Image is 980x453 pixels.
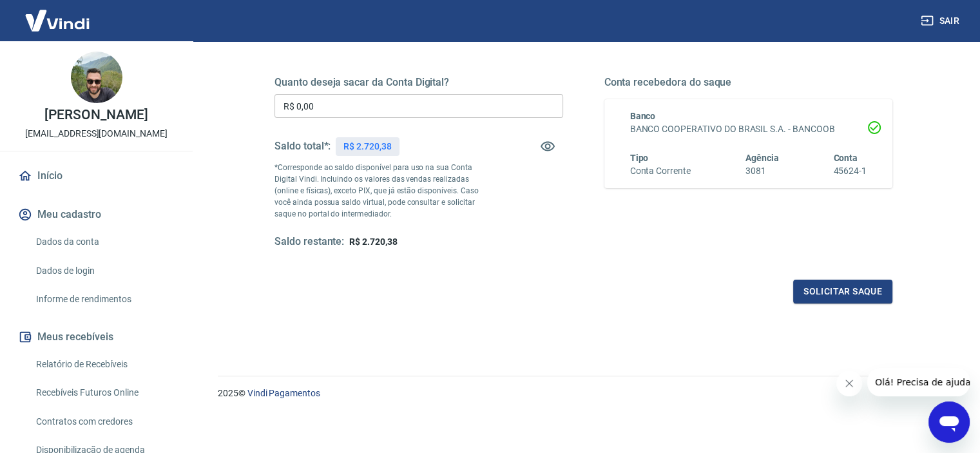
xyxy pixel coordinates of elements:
span: Tipo [630,153,649,163]
a: Dados da conta [31,229,177,255]
a: Informe de rendimentos [31,286,177,313]
a: Dados de login [31,258,177,284]
button: Sair [918,9,965,33]
a: Início [15,162,177,190]
h5: Saldo total*: [274,140,331,153]
h6: 45624-1 [833,164,867,178]
a: Relatório de Recebíveis [31,351,177,378]
img: 6cce209e-ffa9-4b8d-8719-b98f11a3d92b.jpeg [71,52,122,103]
h6: 3081 [745,164,779,178]
h5: Saldo restante: [274,235,344,249]
img: Vindi [15,1,99,40]
p: *Corresponde ao saldo disponível para uso na sua Conta Digital Vindi. Incluindo os valores das ve... [274,162,491,220]
a: Recebíveis Futuros Online [31,380,177,406]
p: [PERSON_NAME] [44,108,148,122]
button: Meus recebíveis [15,323,177,351]
iframe: Botão para abrir a janela de mensagens [928,401,970,443]
p: [EMAIL_ADDRESS][DOMAIN_NAME] [25,127,168,140]
h5: Conta recebedora do saque [604,76,893,89]
a: Contratos com credores [31,409,177,435]
span: Conta [833,153,858,163]
span: Banco [630,111,656,121]
span: Olá! Precisa de ajuda? [8,9,108,19]
a: Vindi Pagamentos [247,388,320,398]
iframe: Fechar mensagem [836,371,862,396]
h6: Conta Corrente [630,164,691,178]
h6: BANCO COOPERATIVO DO BRASIL S.A. - BANCOOB [630,122,867,136]
iframe: Mensagem da empresa [867,368,970,396]
h5: Quanto deseja sacar da Conta Digital? [274,76,563,89]
p: 2025 © [218,387,949,400]
span: R$ 2.720,38 [349,236,397,247]
button: Meu cadastro [15,200,177,229]
span: Agência [745,153,779,163]
button: Solicitar saque [793,280,892,304]
p: R$ 2.720,38 [343,140,391,153]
